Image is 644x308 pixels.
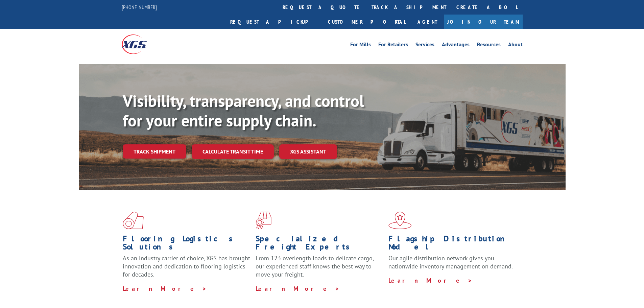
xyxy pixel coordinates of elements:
img: xgs-icon-focused-on-flooring-red [256,212,271,229]
a: Learn More > [123,285,207,292]
a: XGS ASSISTANT [279,144,337,159]
a: Resources [477,42,501,49]
h1: Flagship Distribution Model [388,235,516,254]
a: For Mills [350,42,371,49]
span: As an industry carrier of choice, XGS has brought innovation and dedication to flooring logistics... [123,254,250,278]
a: Calculate transit time [192,144,274,159]
a: Join Our Team [444,15,523,29]
img: xgs-icon-flagship-distribution-model-red [388,212,412,229]
a: Advantages [442,42,470,49]
a: Learn More > [256,285,340,292]
a: Agent [411,15,444,29]
a: Services [415,42,434,49]
img: xgs-icon-total-supply-chain-intelligence-red [123,212,144,229]
p: From 123 overlength loads to delicate cargo, our experienced staff knows the best way to move you... [256,254,383,284]
b: Visibility, transparency, and control for your entire supply chain. [123,90,364,131]
a: Learn More > [388,277,473,284]
a: Request a pickup [225,15,323,29]
a: About [508,42,523,49]
h1: Specialized Freight Experts [256,235,383,254]
h1: Flooring Logistics Solutions [123,235,251,254]
a: Customer Portal [323,15,411,29]
a: For Retailers [378,42,408,49]
a: [PHONE_NUMBER] [122,4,157,10]
a: Track shipment [123,144,186,159]
span: Our agile distribution network gives you nationwide inventory management on demand. [388,254,513,270]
